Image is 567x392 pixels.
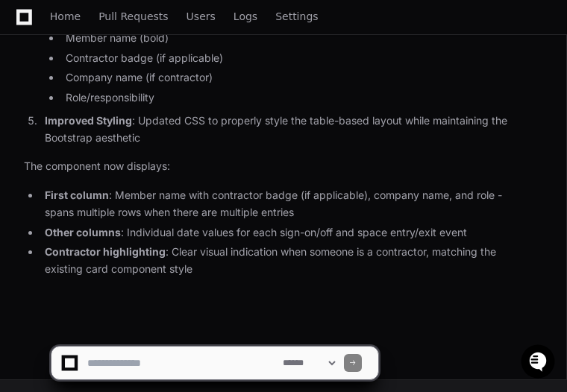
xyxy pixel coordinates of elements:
li: : Member name with contractor badge (if applicable), company name, and role - spans multiple rows... [40,187,524,221]
strong: Improved Styling [45,114,132,127]
div: We're available if you need us! [51,126,189,138]
button: Start new chat [254,116,272,133]
span: Pylon [148,157,181,168]
li: : Updated CSS to properly style the table-based layout while maintaining the Bootstrap aesthetic [40,113,524,147]
a: Powered byPylon [105,156,181,168]
li: : The first column now includes: [40,7,524,107]
li: Role/responsibility [61,89,524,107]
strong: Other columns [45,226,121,238]
div: Start new chat [51,111,245,126]
strong: First column [45,189,109,201]
img: 1736555170064-99ba0984-63c1-480f-8ee9-699278ef63ed [15,111,42,138]
div: Welcome [15,60,272,83]
span: Settings [275,12,318,21]
p: The component now displays: [24,158,524,175]
li: Member name (bold) [61,30,524,47]
span: Pull Requests [98,12,168,21]
strong: Contractor highlighting [45,245,166,258]
iframe: Open customer support [519,343,560,383]
span: Users [187,12,216,21]
span: Logs [234,12,257,21]
li: : Clear visual indication when someone is a contractor, matching the existing card component style [40,244,524,278]
li: : Individual date values for each sign-on/off and space entry/exit event [40,224,524,241]
li: Company name (if contractor) [61,69,524,86]
span: Home [50,12,81,21]
li: Contractor badge (if applicable) [61,50,524,67]
img: PlayerZero [15,15,45,45]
